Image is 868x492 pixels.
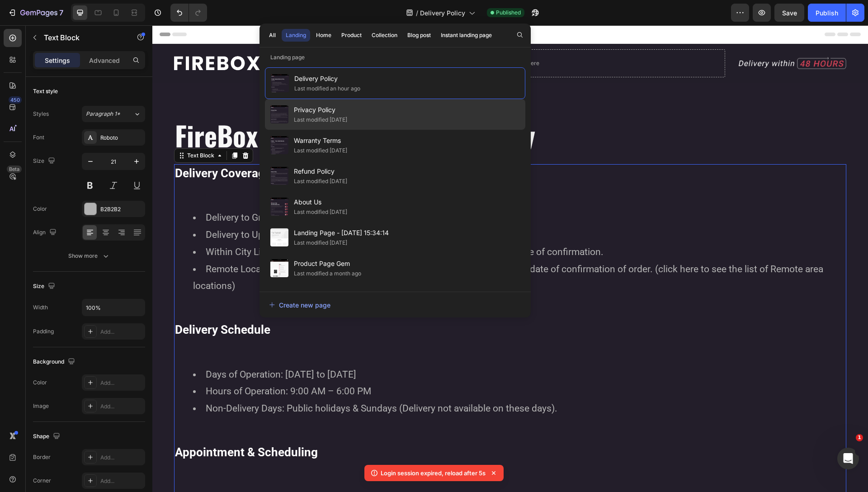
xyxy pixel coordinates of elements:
[312,29,335,42] button: Home
[294,146,347,155] div: Last modified [DATE]
[294,135,347,146] span: Warranty Terms
[294,197,347,208] span: About Us
[339,34,387,42] div: Drop element here
[774,4,804,22] button: Save
[86,110,120,118] span: Paragraph 1*
[100,402,143,411] div: Add...
[23,298,118,311] strong: Delivery Schedule
[294,208,347,217] div: Last modified [DATE]
[41,463,693,480] li: Customers will be contacted to confirm delivery date and time in advance.
[23,420,165,434] strong: Appointment & Scheduling
[294,104,347,115] span: Privacy Policy
[41,236,693,270] li: Remote Locations: Delivery will be completed within 7 working days from the date of confirmation ...
[33,280,57,293] div: Size
[59,7,63,18] p: 7
[7,166,22,173] div: Beta
[586,31,694,45] img: gempages_576010642834588611-bfd6abbd-9a47-4be4-ac34-1e8f792ffd2d.png
[41,341,693,358] li: Days of Operation: [DATE] to [DATE]
[407,31,431,39] div: Blog post
[33,402,49,410] div: Image
[294,115,347,124] div: Last modified [DATE]
[41,218,693,236] li: Within City Limits: Orders will be delivered within 2 working days from the date of confirmation.
[44,32,121,43] p: Text Block
[33,155,57,167] div: Size
[269,296,522,314] button: Create new page
[100,134,143,142] div: Roboto
[82,299,145,316] input: Auto
[33,205,47,213] div: Color
[294,84,360,93] div: Last modified an hour ago
[808,4,846,22] button: Publish
[100,328,143,336] div: Add...
[269,31,276,39] div: All
[282,29,310,42] button: Landing
[259,53,531,62] p: Landing page
[294,227,389,238] span: Landing Page - [DATE] 15:34:14
[100,379,143,387] div: Add...
[416,8,418,18] span: /
[100,205,143,213] div: B2B2B2
[265,29,280,42] button: All
[68,251,110,260] div: Show more
[420,8,465,18] span: Delivery Policy
[33,126,64,134] div: Text Block
[41,375,693,392] li: Non-Delivery Days: Public holidays & Sundays (Delivery not available on these days).
[368,29,401,42] button: Collection
[294,177,347,186] div: Last modified [DATE]
[100,454,143,462] div: Add...
[41,201,693,218] li: Delivery to Upper / Lower Floors via Stairs subject to site conditions.
[437,29,496,42] button: Instant landing page
[33,327,54,336] div: Padding
[23,90,383,130] strong: FireBox Standard Delivery Policy
[294,269,361,278] div: Last modified a month ago
[337,29,366,42] button: Product
[33,303,48,312] div: Width
[33,87,58,95] div: Text style
[23,141,119,155] strong: Delivery Coverage
[341,31,362,39] div: Product
[33,378,47,387] div: Color
[33,110,49,118] div: Styles
[89,56,120,65] p: Advanced
[41,184,693,201] li: Delivery to Ground Floor and Upper / Lower Floors via Elevator.
[837,448,859,469] iframe: Intercom live chat
[33,356,77,368] div: Background
[33,227,58,239] div: Align
[294,238,347,247] div: Last modified [DATE]
[100,477,143,485] div: Add...
[33,453,51,461] div: Border
[82,106,145,122] button: Paragraph 1*
[782,9,797,17] span: Save
[381,468,486,478] p: Login session expired, reload after 5s
[269,300,330,310] div: Create new page
[816,8,838,18] div: Publish
[9,96,22,104] div: 450
[286,31,306,39] div: Landing
[152,25,868,492] iframe: Design area
[170,4,207,22] div: Undo/Redo
[41,358,693,375] li: Hours of Operation: 9:00 AM – 6:00 PM
[294,258,361,269] span: Product Page Gem
[4,4,67,22] button: 7
[33,430,62,443] div: Shape
[33,248,145,264] button: Show more
[294,73,360,84] span: Delivery Policy
[316,31,331,39] div: Home
[403,29,435,42] button: Blog post
[33,477,51,485] div: Corner
[441,31,492,39] div: Instant landing page
[496,9,521,17] span: Published
[856,434,863,441] span: 1
[294,166,347,177] span: Refund Policy
[372,31,397,39] div: Collection
[45,56,70,65] p: Settings
[33,133,44,142] div: Font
